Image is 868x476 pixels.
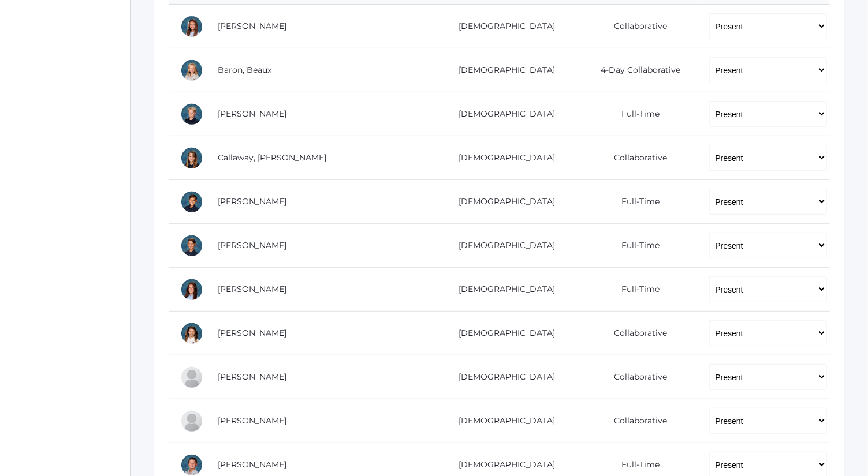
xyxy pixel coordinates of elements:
[430,399,575,443] td: [DEMOGRAPHIC_DATA]
[218,284,286,294] a: [PERSON_NAME]
[430,5,575,48] td: [DEMOGRAPHIC_DATA]
[575,224,698,268] td: Full-Time
[575,5,698,48] td: Collaborative
[218,108,286,119] a: [PERSON_NAME]
[180,103,203,126] div: Elliot Burke
[218,196,286,207] a: [PERSON_NAME]
[430,92,575,136] td: [DEMOGRAPHIC_DATA]
[180,322,203,345] div: Ceylee Ekdahl
[430,48,575,92] td: [DEMOGRAPHIC_DATA]
[575,268,698,312] td: Full-Time
[218,415,286,426] a: [PERSON_NAME]
[575,312,698,355] td: Collaborative
[180,15,203,38] div: Ella Arnold
[575,92,698,136] td: Full-Time
[218,152,326,163] a: Callaway, [PERSON_NAME]
[430,355,575,399] td: [DEMOGRAPHIC_DATA]
[575,399,698,443] td: Collaborative
[218,459,286,470] a: [PERSON_NAME]
[430,224,575,268] td: [DEMOGRAPHIC_DATA]
[575,136,698,180] td: Collaborative
[180,59,203,82] div: Beaux Baron
[180,366,203,389] div: Pauline Harris
[180,278,203,301] div: Kadyn Ehrlich
[430,136,575,180] td: [DEMOGRAPHIC_DATA]
[218,21,286,31] a: [PERSON_NAME]
[180,410,203,433] div: Eli Henry
[430,268,575,312] td: [DEMOGRAPHIC_DATA]
[180,147,203,170] div: Kennedy Callaway
[430,312,575,355] td: [DEMOGRAPHIC_DATA]
[180,190,203,213] div: Gunnar Carey
[218,328,286,338] a: [PERSON_NAME]
[218,240,286,250] a: [PERSON_NAME]
[575,48,698,92] td: 4-Day Collaborative
[575,180,698,224] td: Full-Time
[180,234,203,257] div: Levi Dailey-Langin
[218,65,271,75] a: Baron, Beaux
[218,372,286,382] a: [PERSON_NAME]
[430,180,575,224] td: [DEMOGRAPHIC_DATA]
[575,355,698,399] td: Collaborative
